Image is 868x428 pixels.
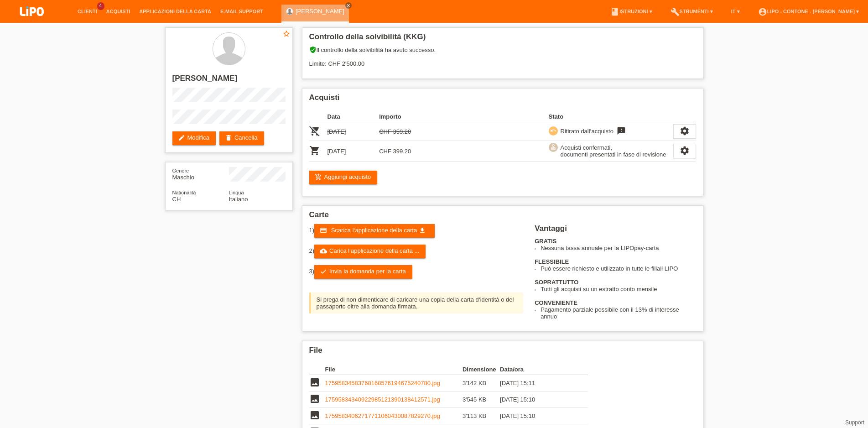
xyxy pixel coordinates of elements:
[463,375,500,391] td: 3'142 KB
[558,126,613,136] div: Ritirato dall‘acquisto
[758,7,767,16] i: account_circle
[345,2,352,9] a: close
[500,408,575,424] td: [DATE] 15:10
[225,134,232,141] i: delete
[309,224,524,238] div: 1)
[73,9,102,14] a: Clienti
[463,364,500,375] th: Dimensione
[327,122,379,141] td: [DATE]
[680,126,690,136] i: settings
[172,131,216,145] a: editModifica
[331,227,417,234] span: Scarica l‘applicazione della carta
[549,111,673,122] th: Stato
[379,141,431,162] td: CHF 399.20
[727,9,744,14] a: IT ▾
[327,141,379,162] td: [DATE]
[379,111,431,122] th: Importo
[541,286,696,292] li: Tutti gli acquisti su un estratto conto mensile
[309,46,696,74] div: Il controllo della solvibilità ha avuto successo. Limite: CHF 2'500.00
[135,9,216,14] a: Applicazioni della carta
[309,32,696,46] h2: Controllo della solvibilità (KKG)
[320,247,327,255] i: cloud_upload
[102,9,135,14] a: Acquisti
[309,125,320,136] i: POSP00028329
[216,9,268,14] a: E-mail Support
[535,279,578,286] b: SOPRATTUTTO
[535,224,696,238] h2: Vantaggi
[379,122,431,141] td: CHF 359.20
[229,196,248,203] span: Italiano
[296,8,344,15] a: [PERSON_NAME]
[845,419,864,426] a: Support
[500,364,575,375] th: Data/ora
[680,146,690,156] i: settings
[172,196,181,203] span: Svizzera
[97,2,104,10] span: 4
[535,258,569,265] b: FLESSIBILE
[309,93,696,107] h2: Acquisti
[666,9,717,14] a: buildStrumenti ▾
[309,292,524,313] div: Si prega di non dimenticare di caricare una copia della carta d‘identità o del passaporto oltre a...
[309,265,524,279] div: 3)
[219,131,264,145] a: deleteCancella
[309,245,524,258] div: 2)
[463,408,500,424] td: 3'113 KB
[606,9,656,14] a: bookIstruzioni ▾
[172,167,229,181] div: Maschio
[309,393,320,404] i: image
[541,265,696,272] li: Può essere richiesto e utilizzato in tutte le filiali LIPO
[670,7,680,16] i: build
[463,391,500,408] td: 3'545 KB
[325,396,440,403] a: 17595834340922985121390138412571.jpg
[327,111,379,122] th: Data
[346,3,351,8] i: close
[309,171,378,184] a: add_shopping_cartAggiungi acquisto
[178,134,185,141] i: edit
[282,30,291,38] i: star_border
[315,173,322,181] i: add_shopping_cart
[314,245,426,258] a: cloud_uploadCarica l‘applicazione della carta ...
[9,19,55,26] a: LIPO pay
[314,265,412,279] a: checkInvia la domanda per la carta
[320,227,327,234] i: credit_card
[541,306,696,320] li: Pagamento parziale possibile con il 13% di interesse annuo
[558,143,666,159] div: Acquisti confermati, documenti presentati in fase di revisione
[172,168,189,173] span: Genere
[172,74,286,88] h2: [PERSON_NAME]
[320,268,327,275] i: check
[309,377,320,388] i: image
[550,127,556,134] i: undo
[500,375,575,391] td: [DATE] 15:11
[309,410,320,421] i: image
[535,238,556,245] b: GRATIS
[500,391,575,408] td: [DATE] 15:10
[535,299,577,306] b: CONVENIENTE
[314,224,435,238] a: credit_card Scarica l‘applicazione della carta get_app
[282,30,291,39] a: star_border
[309,210,696,224] h2: Carte
[309,346,696,360] h2: File
[541,245,696,251] li: Nessuna tassa annuale per la LIPOpay-carta
[616,126,627,136] i: feedback
[325,380,440,386] a: 17595834583768168576194675240780.jpg
[610,7,619,16] i: book
[419,227,426,234] i: get_app
[754,9,863,14] a: account_circleLIPO - Contone - [PERSON_NAME] ▾
[309,46,317,53] i: verified_user
[325,412,440,419] a: 17595834062717711060430087829270.jpg
[309,145,320,156] i: POSP00028334
[325,364,463,375] th: File
[550,144,556,150] i: approval
[229,190,244,195] span: Lingua
[172,190,196,195] span: Nationalità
